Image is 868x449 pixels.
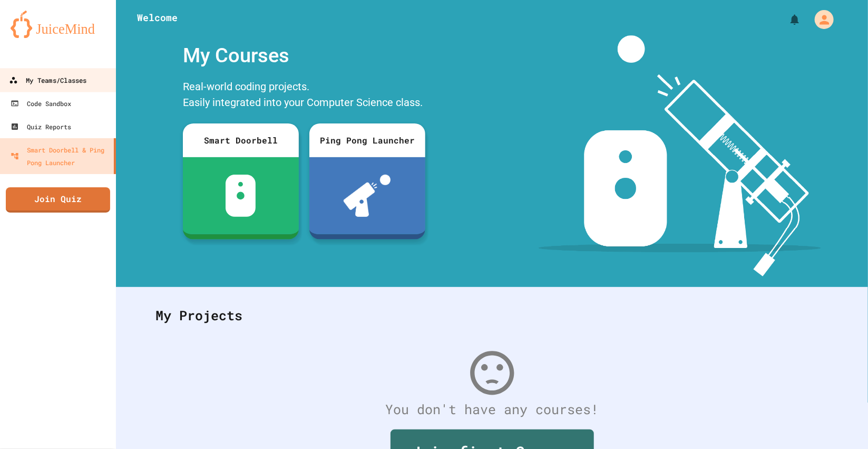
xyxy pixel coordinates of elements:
div: Ping Pong Launcher [309,123,425,157]
div: Smart Doorbell [183,123,299,157]
div: Quiz Reports [11,120,71,133]
div: My Notifications [769,11,804,28]
img: banner-image-my-projects.png [539,35,821,276]
div: My Account [804,7,836,32]
div: My Courses [178,35,431,76]
div: Real-world coding projects. Easily integrated into your Computer Science class. [178,76,431,116]
div: My Teams/Classes [9,74,86,87]
img: ppl-with-ball.png [344,175,391,217]
a: Join Quiz [6,187,110,213]
div: Smart Doorbell & Ping Pong Launcher [11,144,110,169]
div: You don't have any courses! [145,399,839,419]
div: My Projects [145,295,839,336]
img: logo-orange.svg [11,11,105,38]
div: Code Sandbox [11,97,71,110]
img: sdb-white.svg [226,175,256,217]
